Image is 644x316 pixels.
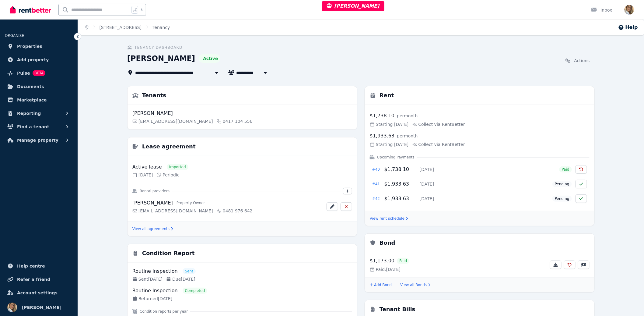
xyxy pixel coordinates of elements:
[384,180,415,188] p: $1,933.63
[140,189,170,194] h4: Rental providers
[555,182,569,186] span: Pending
[420,166,434,172] span: [DATE]
[17,110,41,117] span: Reporting
[372,196,380,201] div: # 42
[17,137,58,144] span: Manage property
[380,239,395,247] h3: Bond
[132,268,178,275] a: Routine Inspection
[17,43,42,50] span: Properties
[625,5,634,15] img: Jodie Cartmer
[412,141,465,147] span: Collect via RentBetter
[17,262,45,270] span: Help centre
[370,266,401,272] span: Paid: [DATE]
[17,289,58,296] span: Account settings
[380,305,415,314] h3: Tenant Bills
[17,96,47,104] span: Marketplace
[17,276,50,283] span: Refer a friend
[5,40,73,52] a: Properties
[10,5,51,14] img: RentBetter
[377,155,415,160] h4: Upcoming Payments
[5,80,73,93] a: Documents
[5,260,73,272] a: Help centre
[5,54,73,66] a: Add property
[327,3,380,9] span: [PERSON_NAME]
[135,45,183,50] span: Tenancy Dashboard
[217,118,253,124] a: 0417 104 556
[372,167,380,172] div: # 40
[591,7,612,13] div: Inbox
[132,296,172,302] div: Returned [DATE]
[17,56,49,63] span: Add property
[372,182,380,186] div: # 41
[33,70,45,76] span: BETA
[140,309,188,314] h4: Condition reports per year
[400,282,430,287] a: View all Bonds
[5,107,73,119] button: Reporting
[217,208,253,214] a: 0481 976 642
[5,94,73,106] a: Marketplace
[132,163,162,171] p: Active lease
[100,25,142,30] a: [STREET_ADDRESS]
[152,25,170,30] a: Tenancy
[5,134,73,146] button: Manage property
[370,257,394,265] p: $1,173.00
[78,20,177,35] nav: Breadcrumb
[127,54,195,63] h1: [PERSON_NAME]
[203,55,218,62] span: Active
[169,165,186,169] span: Imported
[397,113,418,119] span: per month
[141,7,143,12] span: k
[132,118,213,124] a: [EMAIL_ADDRESS][DOMAIN_NAME]
[17,83,44,90] span: Documents
[185,288,205,293] span: Completed
[17,69,30,77] span: Pulse
[380,91,394,100] h3: Rent
[5,67,73,79] a: PulseBETA
[132,172,153,178] div: [DATE]
[397,133,418,139] span: per month
[5,34,24,38] span: ORGANISE
[555,196,569,201] span: Pending
[132,226,173,231] a: View all agreements
[370,141,409,147] span: Starting [DATE]
[132,208,213,214] a: [EMAIL_ADDRESS][DOMAIN_NAME]
[618,24,638,31] button: Help
[5,121,73,133] button: Find a tenant
[132,110,173,117] p: [PERSON_NAME]
[22,304,61,311] span: [PERSON_NAME]
[166,276,195,282] div: Due [DATE]
[562,167,569,172] span: Paid
[142,249,194,257] h3: Condition Report
[177,201,205,205] span: Property Owner
[420,181,434,187] span: [DATE]
[370,121,409,127] span: Starting [DATE]
[156,172,179,178] div: Periodic
[370,132,394,140] p: $1,933.63
[185,269,193,274] span: Sent
[384,166,415,173] p: $1,738.10
[384,195,415,202] p: $1,933.63
[420,196,434,202] span: [DATE]
[399,258,407,263] span: Paid
[142,142,196,151] h3: Lease agreement
[17,123,49,130] span: Find a tenant
[370,216,408,221] a: View rent schedule
[142,91,166,100] h3: Tenants
[132,276,163,282] div: Sent [DATE]
[7,303,17,312] img: Jodie Cartmer
[412,121,465,127] span: Collect via RentBetter
[132,287,178,294] a: Routine Inspection
[370,112,394,119] p: $1,738.10
[5,273,73,286] a: Refer a friend
[5,287,73,299] a: Account settings
[370,282,392,287] button: Add Bond
[132,199,173,207] span: [PERSON_NAME]
[560,55,595,66] a: Actions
